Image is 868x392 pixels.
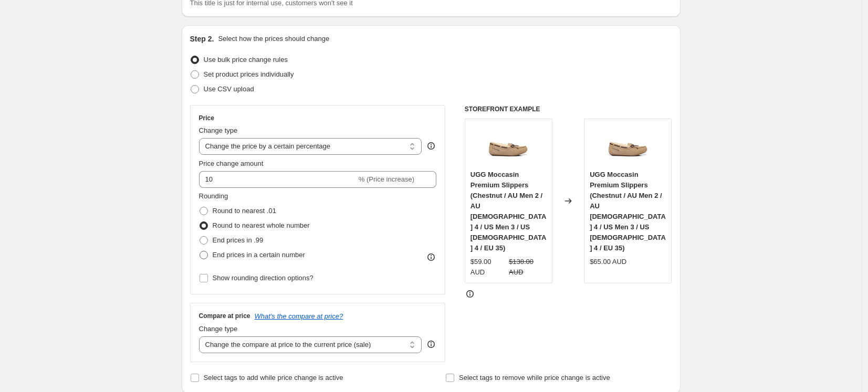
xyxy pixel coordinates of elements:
[255,312,343,320] button: What's the compare at price?
[199,192,228,200] span: Rounding
[204,56,288,63] span: Use bulk price change rules
[465,105,672,113] h6: STOREFRONT EXAMPLE
[213,274,313,282] span: Show rounding direction options?
[218,34,329,44] p: Select how the prices should change
[204,374,343,382] span: Select tags to add while price change is active
[590,258,626,266] span: $65.00 AUD
[199,171,357,188] input: -15
[426,141,436,151] div: help
[204,85,254,93] span: Use CSV upload
[199,114,214,122] h3: Price
[509,258,534,276] span: $138.00 AUD
[213,221,310,229] span: Round to nearest whole number
[487,124,529,166] img: ugg-moccasin-premium-slippers-28807229145159_f7fb30d0-937a-41f9-a223-697890bfb957_80x.jpg
[470,258,491,276] span: $59.00 AUD
[470,171,547,252] span: UGG Moccasin Premium Slippers (Chestnut / AU Men 2 / AU [DEMOGRAPHIC_DATA] 4 / US Men 3 / US [DEM...
[359,175,414,183] span: % (Price increase)
[190,34,214,44] h2: Step 2.
[199,312,250,320] h3: Compare at price
[213,251,305,259] span: End prices in a certain number
[426,339,436,349] div: help
[607,124,649,166] img: ugg-moccasin-premium-slippers-28807229145159_f7fb30d0-937a-41f9-a223-697890bfb957_80x.jpg
[590,171,666,252] span: UGG Moccasin Premium Slippers (Chestnut / AU Men 2 / AU [DEMOGRAPHIC_DATA] 4 / US Men 3 / US [DEM...
[199,325,238,333] span: Change type
[459,374,610,382] span: Select tags to remove while price change is active
[199,126,238,134] span: Change type
[199,160,264,167] span: Price change amount
[204,70,294,78] span: Set product prices individually
[213,207,276,215] span: Round to nearest .01
[213,236,264,244] span: End prices in .99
